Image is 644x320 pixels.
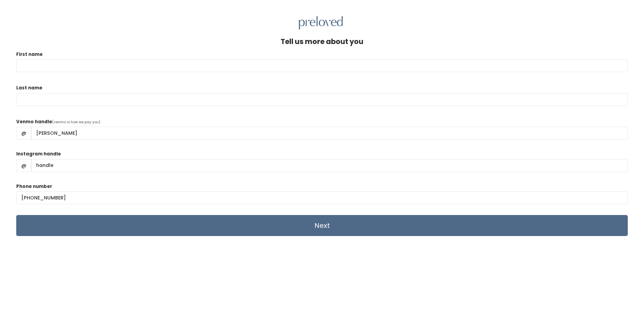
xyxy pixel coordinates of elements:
label: Phone number [16,183,52,190]
input: handle [31,127,628,140]
span: (venmo is how we pay you) [52,120,100,125]
label: First name [16,51,43,58]
h4: Tell us more about you [281,38,363,45]
input: handle [31,159,628,172]
span: @ [16,159,31,172]
input: Next [16,215,628,236]
label: Last name [16,85,42,91]
input: (___) ___-____ [16,191,628,204]
span: @ [16,127,31,140]
label: Instagram handle [16,151,61,157]
label: Venmo handle [16,119,52,125]
img: preloved logo [299,16,343,29]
